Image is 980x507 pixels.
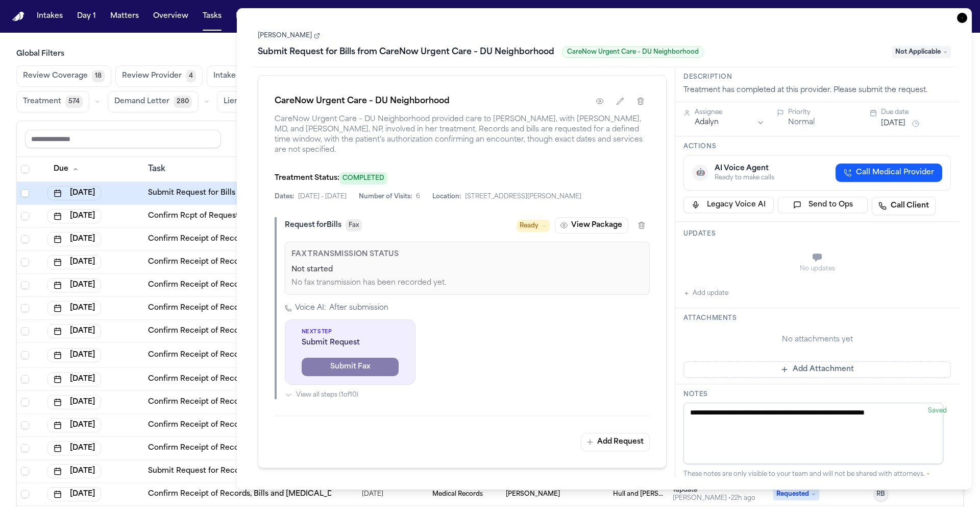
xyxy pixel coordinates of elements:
span: Location: [432,193,461,201]
span: Ready [520,221,538,231]
span: After submission [329,303,388,313]
div: Ready to make calls [715,174,774,182]
span: [STREET_ADDRESS][PERSON_NAME] [465,193,581,201]
h3: Attachments [683,314,951,322]
div: No attachments yet [683,335,951,345]
span: Voice AI: [295,303,326,313]
button: Submit Fax [302,358,399,376]
span: Number of Visits: [359,193,412,201]
span: 6 [416,193,420,201]
span: Treatment Status: [275,174,339,182]
div: No fax transmission has been recorded yet. [291,278,643,288]
button: Treatment574 [16,91,89,112]
button: Matters [106,7,143,26]
div: Due date [881,108,951,117]
button: [DATE] [881,119,905,129]
button: Liens308 [217,91,272,112]
a: Home [12,12,24,21]
button: Call Medical Provider [836,164,942,182]
button: Intakes [33,7,67,26]
div: These notes are only visible to your team and will not be shared with attorneys. [683,470,951,487]
div: No updates [683,265,951,273]
div: Assignee [695,108,765,117]
span: Review Coverage [23,71,88,81]
button: Intake1000 [207,65,267,87]
button: Fax [346,219,362,232]
button: View all steps (1of10) [285,391,650,399]
h3: Updates [683,230,951,238]
button: Snooze task [910,118,922,130]
button: Add Attachment [683,361,951,378]
button: Firms [232,7,260,26]
h1: CareNow Urgent Care – DU Neighborhood [275,95,450,107]
span: Not started [291,265,333,275]
button: Day 1 [73,7,100,26]
span: 574 [65,96,83,108]
button: Overview [149,7,192,26]
a: [PERSON_NAME] [258,32,320,40]
button: The Flock [266,7,310,26]
h3: Global Filters [16,49,964,59]
button: Review Provider4 [115,65,203,87]
button: Send to Ops [778,197,868,213]
button: Review Coverage18 [16,65,111,87]
span: CareNow Urgent Care – DU Neighborhood [562,47,703,58]
span: 18 [92,70,105,82]
div: Treatment has completed at this provider. Please submit the request. [683,85,951,96]
button: Normal [788,118,815,128]
span: Saved [928,408,947,414]
button: View Package [555,217,628,234]
span: Dates: [275,193,294,201]
span: Intake [213,71,236,81]
a: Call Client [872,197,936,215]
span: COMPLETED [339,172,387,185]
span: Treatment [23,97,61,107]
span: CareNow Urgent Care – DU Neighborhood provided care to [PERSON_NAME], with [PERSON_NAME], MD, and... [275,114,650,155]
h3: Description [683,73,951,81]
span: Liens [224,97,242,107]
span: [DATE] - [DATE] [298,193,347,201]
button: Add update [683,287,728,299]
span: Not Applicable [892,46,951,58]
div: Request for Bills [285,220,341,231]
span: 4 [186,70,196,82]
span: Review Provider [122,71,182,81]
h3: Actions [683,143,951,151]
img: Finch Logo [12,12,24,21]
p: Fax Transmission Status [291,248,643,261]
h3: Notes [683,390,951,399]
button: Tasks [199,7,226,26]
button: Demand Letter280 [108,91,199,112]
span: Call Medical Provider [856,168,934,178]
span: Demand Letter [114,97,169,107]
span: 🤖 [696,168,705,178]
span: Submit Request [302,338,399,348]
span: Next Step [302,328,399,336]
button: Legacy Voice AI [683,197,774,213]
div: Priority [788,108,858,117]
span: 280 [174,96,192,108]
span: View all steps ( 1 of 10 ) [296,391,358,399]
h1: Submit Request for Bills from CareNow Urgent Care – DU Neighborhood [254,44,558,60]
div: AI Voice Agent [715,164,774,174]
button: Add Request [581,433,650,451]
